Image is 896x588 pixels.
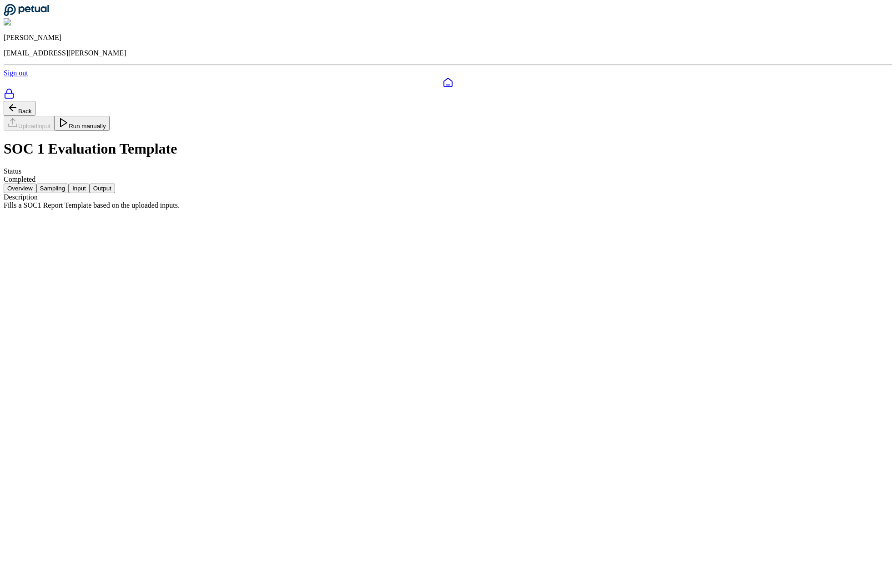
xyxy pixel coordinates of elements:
[4,49,892,57] p: [EMAIL_ADDRESS][PERSON_NAME]
[4,69,28,77] a: Sign out
[4,193,892,201] div: Description
[4,77,892,88] a: Dashboard
[4,184,892,193] nav: Tabs
[36,184,69,193] button: Sampling
[4,116,54,131] button: Uploadinput
[4,18,65,26] img: Shekhar Khedekar
[4,101,35,116] button: Back
[4,10,49,18] a: Go to Dashboard
[4,34,892,42] p: [PERSON_NAME]
[4,140,892,157] h1: SOC 1 Evaluation Template
[4,175,892,184] div: Completed
[4,167,892,175] div: Status
[90,184,115,193] button: Output
[4,88,892,101] a: SOC
[69,184,90,193] button: Input
[4,184,36,193] button: Overview
[54,116,110,131] button: Run manually
[4,201,180,209] span: Fills a SOC1 Report Template based on the uploaded inputs.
